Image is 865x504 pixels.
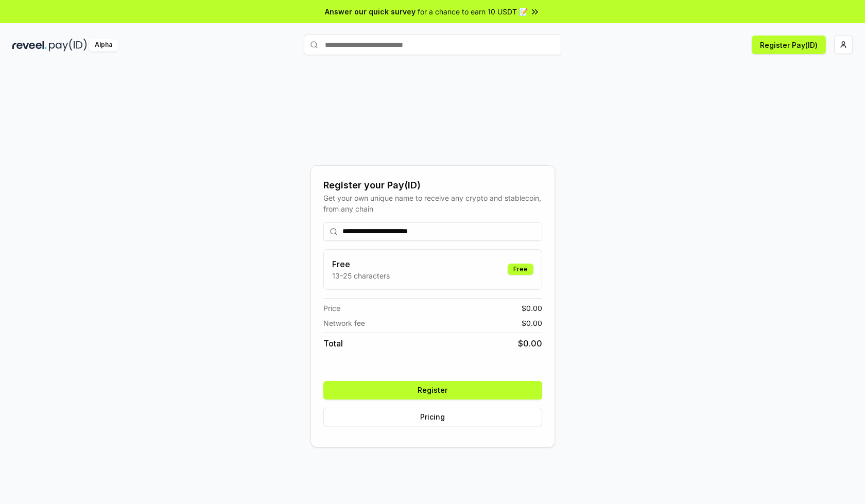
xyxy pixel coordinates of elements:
span: $ 0.00 [518,337,542,350]
button: Pricing [323,408,542,426]
span: for a chance to earn 10 USDT 📝 [418,6,528,17]
span: Answer our quick survey [325,6,416,17]
div: Free [508,264,533,275]
span: $ 0.00 [522,318,542,328]
img: pay_id [49,39,87,51]
button: Register Pay(ID) [752,36,826,54]
h3: Free [332,258,390,270]
button: Register [323,381,542,399]
span: Total [323,337,343,350]
div: Get your own unique name to receive any crypto and stablecoin, from any chain [323,193,542,214]
p: 13-25 characters [332,270,390,281]
span: $ 0.00 [522,303,542,314]
div: Register your Pay(ID) [323,178,542,193]
span: Network fee [323,318,365,328]
img: reveel_dark [12,39,47,51]
div: Alpha [89,39,118,51]
span: Price [323,303,340,314]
